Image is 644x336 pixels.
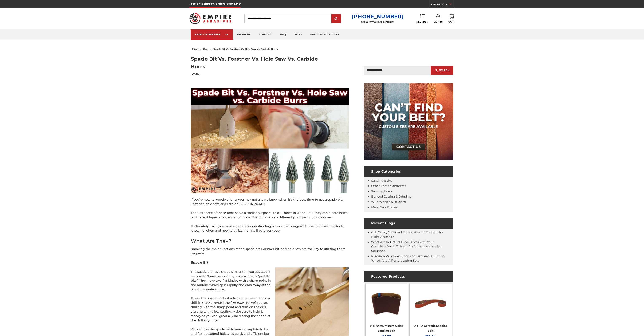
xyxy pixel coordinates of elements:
[371,179,392,183] a: Sanding Belts
[290,29,306,40] a: blog
[189,10,232,27] img: Empire Abrasives
[371,184,406,188] a: Other Coated Abrasives
[191,270,349,292] p: The spade bit has a shape similar to—you guessed it—a spade. Some people may also call them “padd...
[370,287,403,320] img: aluminum oxide 8x19 sanding belt
[195,33,229,36] div: SHOP CATEGORIES
[191,55,322,70] h1: Spade Bit Vs. Forstner Vs. Hole Saw Vs. Carbide Burrs
[255,29,276,40] a: contact
[371,200,406,204] a: Wire Wheels & Brushes
[371,240,441,253] a: What Are Industrial-Grade Abrasives? Your Complete Guide to High-Performance Abrasive Solutions
[191,296,349,323] p: To use the spade bit, first attach it to the end of your drill. [PERSON_NAME] the [PERSON_NAME] y...
[352,13,404,20] a: [PHONE_NUMBER]
[191,247,349,256] p: Knowing the main functions of the spade bit, Forstner bit, and hole saw are the key to utilizing ...
[364,83,453,160] img: promo banner for custom belts.
[364,218,453,229] h4: Recent Blogs
[448,20,455,23] span: Cart
[371,230,443,239] a: Cut, Grind, and Sand Cooler: How to Choose the Right Abrasives
[332,15,340,23] input: Submit
[439,69,450,72] span: Search
[368,287,405,323] a: aluminum oxide 8x19 sanding belt
[203,48,209,51] a: blog
[191,260,349,265] h3: Spade Bit
[414,324,447,332] a: 2" x 72" Ceramic Sanding Belt
[371,195,412,198] a: Bonded Cutting & Grinding
[371,254,445,262] a: Precision vs. Power: Choosing Between a Cutting Wheel and a Reciprocating Saw
[364,166,453,177] h4: Shop Categories
[431,2,455,8] a: CONTACT US
[416,14,428,23] a: Reorder
[414,287,447,320] img: 2" x 72" Ceramic Pipe Sanding Belt
[191,48,198,51] a: home
[364,271,453,282] h4: Featured Products
[448,14,455,23] a: Cart
[191,72,322,76] p: [DATE]
[412,287,449,323] a: 2" x 72" Ceramic Pipe Sanding Belt
[434,20,443,23] span: Sign In
[431,66,453,75] button: Search
[276,29,290,40] a: faq
[371,205,397,209] a: Metal Saw Blades
[191,198,349,206] p: If you’re new to woodworking, you may not always know when it’s the best time to use a spade bit,...
[191,224,349,233] p: Fortunately, once you have a general understanding of how to distinguish these four essential too...
[191,88,349,193] img: Spade Bit Vs. Forstner Vs. Hole Saw Vs. Carbide Burrs for woodwork
[352,21,404,24] p: FOR QUESTIONS OR INQUIRIES
[370,324,403,332] a: 8" x 19" Aluminum Oxide Sanding Belt
[191,211,349,220] p: The first three of these tools serve a similar purpose—to drill holes in wood—but they can create...
[416,20,428,23] span: Reorder
[233,29,255,40] a: about us
[306,29,343,40] a: shipping & returns
[371,189,392,193] a: Sanding Discs
[213,48,278,51] span: spade bit vs. forstner vs. hole saw vs. carbide burrs
[191,237,349,245] h2: What Are They?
